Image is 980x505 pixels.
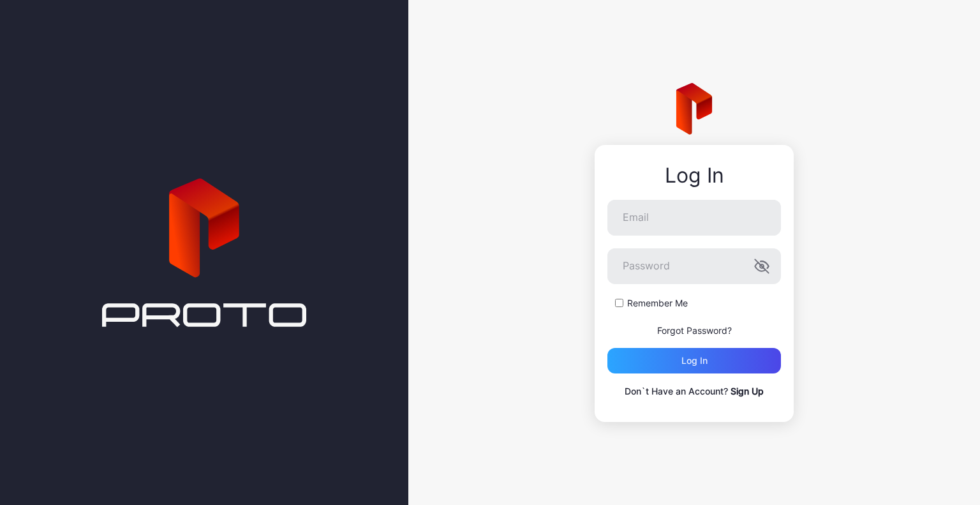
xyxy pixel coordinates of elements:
label: Remember Me [627,297,688,310]
input: Email [607,200,781,236]
input: Password [607,248,781,284]
a: Forgot Password? [657,325,732,336]
a: Sign Up [731,386,764,396]
div: Log in [681,356,708,366]
div: Log In [607,164,781,187]
p: Don`t Have an Account? [607,384,781,399]
button: Password [754,259,769,274]
button: Log in [607,348,781,373]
